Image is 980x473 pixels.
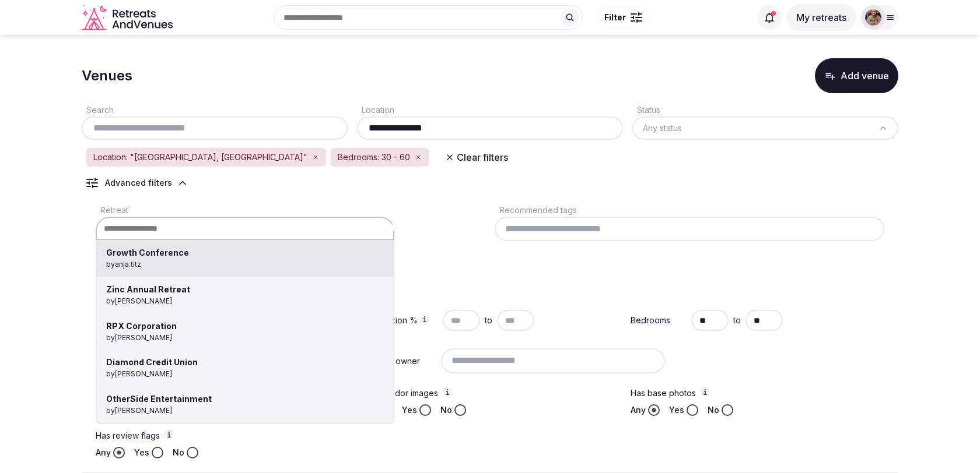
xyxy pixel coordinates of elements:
span: by anja.titz [106,260,384,270]
span: by [PERSON_NAME] [106,369,384,379]
button: My retreats [786,4,856,31]
strong: Zinc Annual Retreat [106,284,190,294]
span: Filter [604,12,626,23]
strong: OtherSide Entertainment [106,394,212,404]
button: Filter [597,6,650,29]
img: julen [865,9,881,26]
span: by [PERSON_NAME] [106,296,384,306]
strong: Diamond Credit Union [106,357,198,367]
strong: RPX Corporation [106,321,177,331]
a: My retreats [786,12,856,23]
span: by [PERSON_NAME] [106,406,384,416]
a: Visit the homepage [82,5,175,31]
svg: Retreats and Venues company logo [82,5,175,31]
span: by [PERSON_NAME] [106,333,384,343]
strong: Growth Conference [106,248,189,257]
